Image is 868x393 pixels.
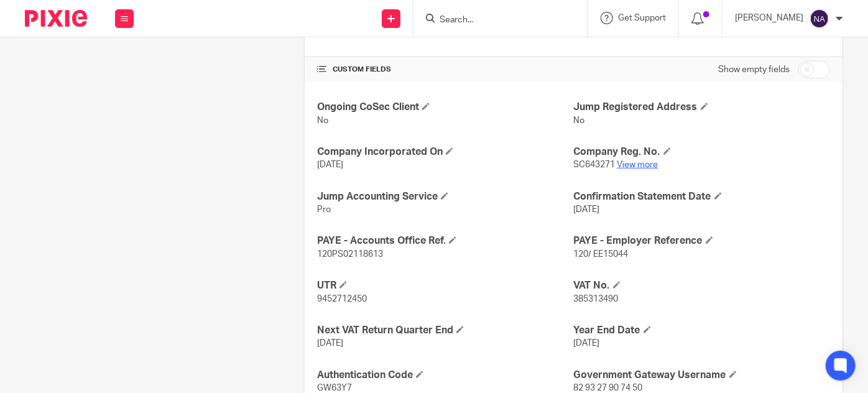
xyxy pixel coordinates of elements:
[574,101,830,114] h4: Jump Registered Address
[317,369,573,382] h4: Authentication Code
[574,205,600,214] span: [DATE]
[317,101,573,114] h4: Ongoing CoSec Client
[574,384,643,392] span: 82 93 27 90 74 50
[317,160,343,169] span: [DATE]
[810,9,829,29] img: svg%3E
[317,65,573,75] h4: CUSTOM FIELDS
[718,63,790,76] label: Show empty fields
[574,339,600,348] span: [DATE]
[317,279,573,292] h4: UTR
[317,234,573,247] h4: PAYE - Accounts Office Ref.
[438,15,550,26] input: Search
[574,116,585,125] span: No
[574,160,616,169] span: SC643271
[735,12,803,24] p: [PERSON_NAME]
[574,369,830,382] h4: Government Gateway Username
[317,190,573,203] h4: Jump Accounting Service
[574,324,830,337] h4: Year End Date
[574,279,830,292] h4: VAT No.
[317,205,331,214] span: Pro
[617,160,658,169] a: View more
[574,234,830,247] h4: PAYE - Employer Reference
[618,14,666,22] span: Get Support
[25,10,87,27] img: Pixie
[574,146,830,159] h4: Company Reg. No.
[317,339,343,348] span: [DATE]
[317,146,573,159] h4: Company Incorporated On
[317,250,383,259] span: 120PS02118613
[574,250,629,259] span: 120/ EE15044
[574,295,619,303] span: 385313490
[574,190,830,203] h4: Confirmation Statement Date
[317,384,352,392] span: GW63Y7
[317,116,328,125] span: No
[317,295,367,303] span: 9452712450
[317,324,573,337] h4: Next VAT Return Quarter End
